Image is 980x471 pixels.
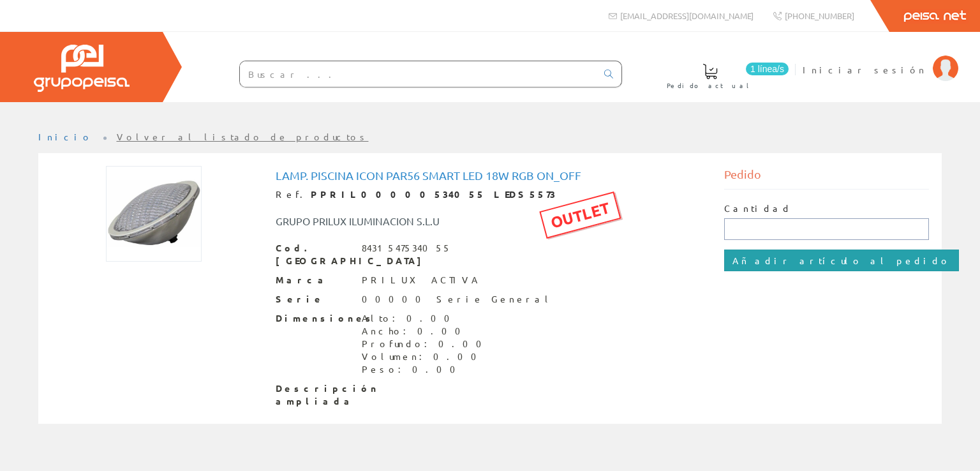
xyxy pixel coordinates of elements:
div: 00000 Serie General [362,293,553,306]
div: Ancho: 0.00 [362,325,489,338]
span: Cod. [GEOGRAPHIC_DATA] [276,242,352,267]
div: GRUPO PRILUX ILUMINACION S.L.U [266,214,528,228]
div: OUTLET [539,191,621,239]
span: Pedido actual [667,79,754,92]
img: Grupo Peisa [34,45,130,92]
div: Profundo: 0.00 [362,338,489,350]
a: Inicio [38,131,93,142]
span: Serie [276,293,352,306]
span: [EMAIL_ADDRESS][DOMAIN_NAME] [620,10,754,21]
span: Marca [276,274,352,287]
div: Pedido [724,166,930,190]
span: Dimensiones [276,312,352,325]
a: 1 línea/s Pedido actual [654,53,792,97]
div: Alto: 0.00 [362,312,489,325]
h1: Lamp. piscina Icon Par56 Smart Led 18W RGB on_off [276,169,705,182]
a: Volver al listado de productos [117,131,369,142]
span: Descripción ampliada [276,382,352,408]
strong: PPRIL00000534055 LEDS5573 [311,188,556,200]
div: Ref. [276,188,705,201]
input: Añadir artículo al pedido [724,250,959,271]
img: Foto artículo Lamp. piscina Icon Par56 Smart Led 18W RGB on_off (150x150) [106,166,202,262]
input: Buscar ... [240,61,597,87]
span: [PHONE_NUMBER] [785,10,854,21]
div: Volumen: 0.00 [362,350,489,363]
div: 8431547534055 [362,242,451,255]
a: Iniciar sesión [803,53,958,65]
span: 1 línea/s [746,63,789,75]
span: Iniciar sesión [803,63,926,76]
div: PRILUX ACTIVA [362,274,480,287]
label: Cantidad [724,202,792,215]
div: Peso: 0.00 [362,363,489,376]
